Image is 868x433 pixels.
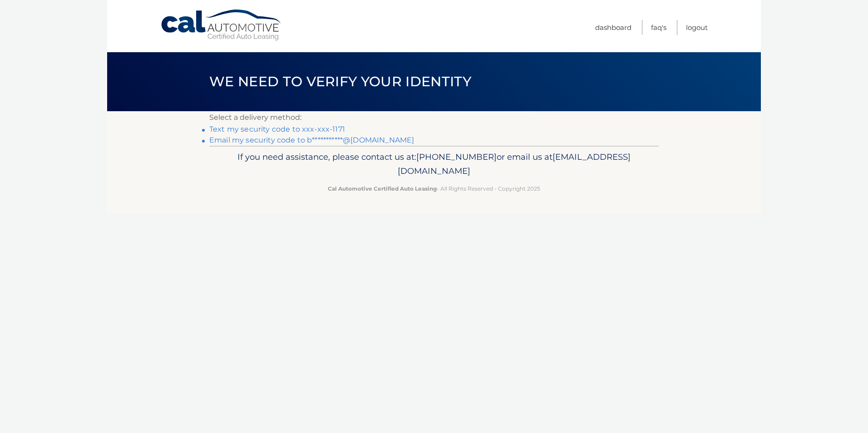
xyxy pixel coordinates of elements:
[215,184,653,193] p: - All Rights Reserved - Copyright 2025
[209,125,345,133] a: Text my security code to xxx-xxx-1171
[595,20,631,35] a: Dashboard
[416,152,497,162] span: [PHONE_NUMBER]
[651,20,666,35] a: FAQ's
[686,20,708,35] a: Logout
[215,150,653,179] p: If you need assistance, please contact us at: or email us at
[328,185,437,192] strong: Cal Automotive Certified Auto Leasing
[160,9,283,41] a: Cal Automotive
[209,73,471,90] span: We need to verify your identity
[209,111,659,124] p: Select a delivery method:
